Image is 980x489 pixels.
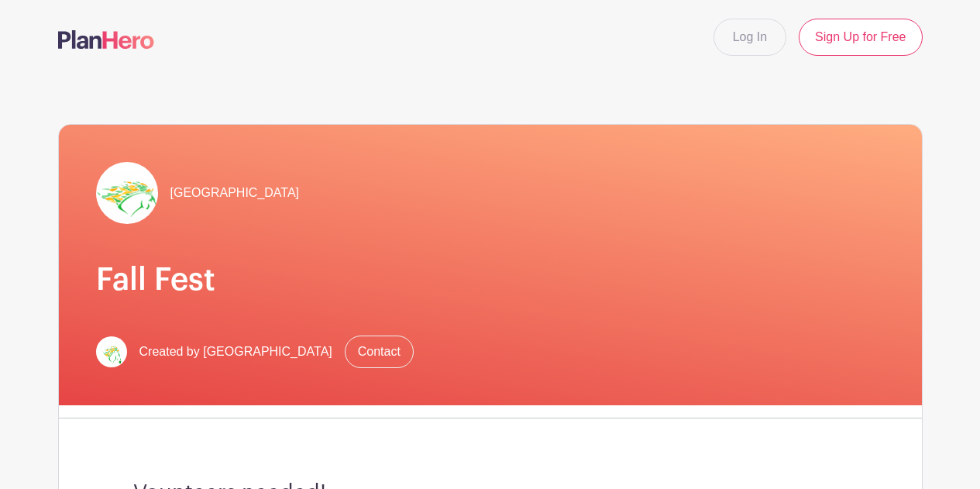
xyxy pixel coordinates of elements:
[58,30,154,49] img: logo-507f7623f17ff9eddc593b1ce0a138ce2505c220e1c5a4e2b4648c50719b7d32.svg
[96,336,127,367] img: Screen%20Shot%202023-09-28%20at%203.51.11%20PM.png
[96,261,885,298] h1: Fall Fest
[345,336,414,368] a: Contact
[170,184,300,202] span: [GEOGRAPHIC_DATA]
[96,162,158,224] img: Screen%20Shot%202023-09-28%20at%203.51.11%20PM.png
[139,343,332,361] span: Created by [GEOGRAPHIC_DATA]
[799,19,922,56] a: Sign Up for Free
[714,19,786,56] a: Log In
